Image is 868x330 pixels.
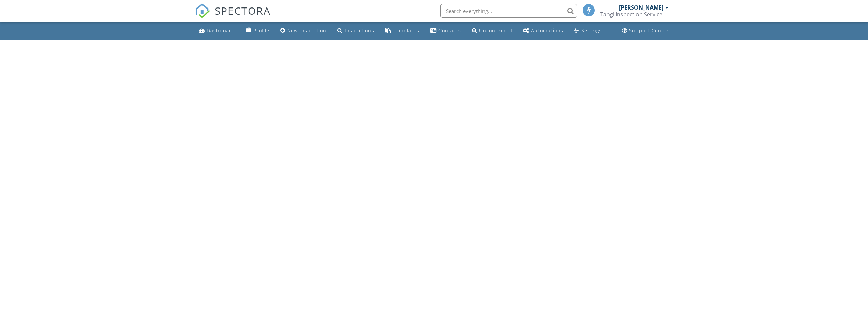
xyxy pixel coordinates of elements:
div: Dashboard [207,27,235,34]
div: New Inspection [287,27,326,34]
a: Automations (Basic) [520,25,566,37]
div: Templates [393,27,419,34]
div: Contacts [438,27,461,34]
a: Unconfirmed [469,25,515,37]
a: Contacts [428,25,464,37]
div: Support Center [629,27,669,34]
div: Automations [531,27,563,34]
input: Search everything... [440,4,577,18]
img: The Best Home Inspection Software - Spectora [195,3,210,18]
a: Inspections [335,25,377,37]
a: Support Center [619,25,672,37]
a: SPECTORA [195,9,271,24]
div: Inspections [345,27,374,34]
span: SPECTORA [215,3,271,18]
a: Company Profile [243,25,272,37]
div: Settings [581,27,602,34]
a: Settings [572,25,604,37]
div: Unconfirmed [479,27,512,34]
div: Tangi Inspection Services LLC. [600,11,669,18]
div: [PERSON_NAME] [619,4,663,11]
div: Profile [253,27,269,34]
a: Templates [382,25,422,37]
a: Dashboard [196,25,238,37]
a: New Inspection [278,25,329,37]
